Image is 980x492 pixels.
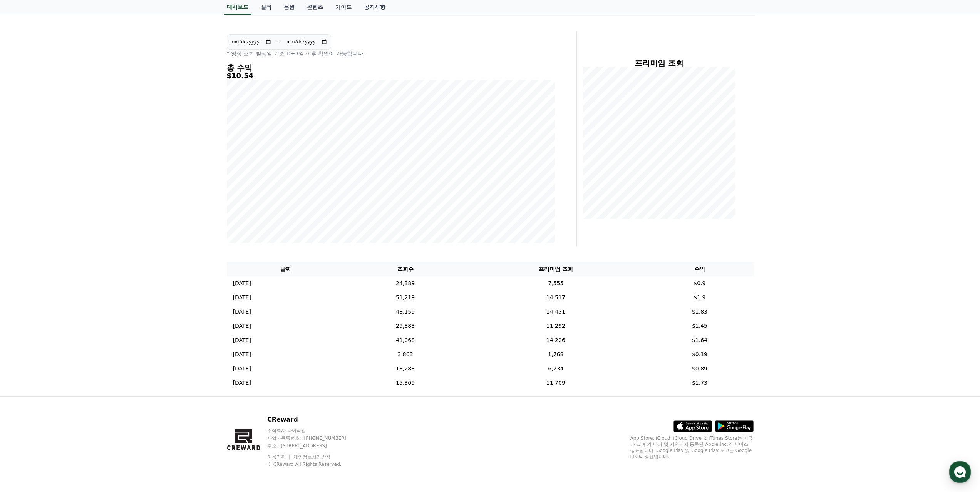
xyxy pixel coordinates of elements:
p: [DATE] [233,350,251,359]
th: 날짜 [227,262,345,276]
a: 이용약관 [267,454,291,460]
h4: 총 수익 [227,63,555,72]
p: 사업자등록번호 : [PHONE_NUMBER] [267,435,361,441]
td: 14,517 [466,290,646,305]
th: 수익 [646,262,753,276]
td: $1.9 [646,290,753,305]
p: CReward [267,415,361,424]
p: © CReward All Rights Reserved. [267,461,361,467]
td: 6,234 [466,362,646,376]
p: [DATE] [233,294,251,302]
td: 14,431 [466,305,646,319]
td: 51,219 [345,290,466,305]
td: 41,068 [345,333,466,347]
p: [DATE] [233,379,251,387]
h5: $10.54 [227,72,555,80]
td: $1.45 [646,319,753,333]
td: 7,555 [466,276,646,290]
td: 14,226 [466,333,646,347]
p: [DATE] [233,279,251,287]
td: $1.64 [646,333,753,347]
td: 15,309 [345,376,466,390]
td: 3,863 [345,347,466,362]
p: [DATE] [233,365,251,373]
td: 11,292 [466,319,646,333]
a: 설정 [99,244,148,263]
a: 개인정보처리방침 [293,454,330,460]
td: 11,709 [466,376,646,390]
p: 주소 : [STREET_ADDRESS] [267,443,361,449]
td: $1.73 [646,376,753,390]
span: 대화 [70,256,80,262]
td: $0.9 [646,276,753,290]
span: 설정 [119,255,128,262]
th: 조회수 [345,262,466,276]
th: 프리미엄 조회 [466,262,646,276]
td: $1.83 [646,305,753,319]
td: $0.19 [646,347,753,362]
p: [DATE] [233,308,251,316]
p: [DATE] [233,322,251,330]
span: 홈 [24,255,29,262]
a: 대화 [51,244,99,263]
td: 13,283 [345,362,466,376]
td: 29,883 [345,319,466,333]
td: 24,389 [345,276,466,290]
p: [DATE] [233,336,251,344]
p: ~ [276,37,281,47]
td: 1,768 [466,347,646,362]
p: * 영상 조회 발생일 기준 D+3일 이후 확인이 가능합니다. [227,50,555,57]
h4: 프리미엄 조회 [583,59,735,67]
td: 48,159 [345,305,466,319]
p: 주식회사 와이피랩 [267,427,361,434]
td: $0.89 [646,362,753,376]
a: 홈 [2,244,51,263]
p: App Store, iCloud, iCloud Drive 및 iTunes Store는 미국과 그 밖의 나라 및 지역에서 등록된 Apple Inc.의 서비스 상표입니다. Goo... [630,435,754,460]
